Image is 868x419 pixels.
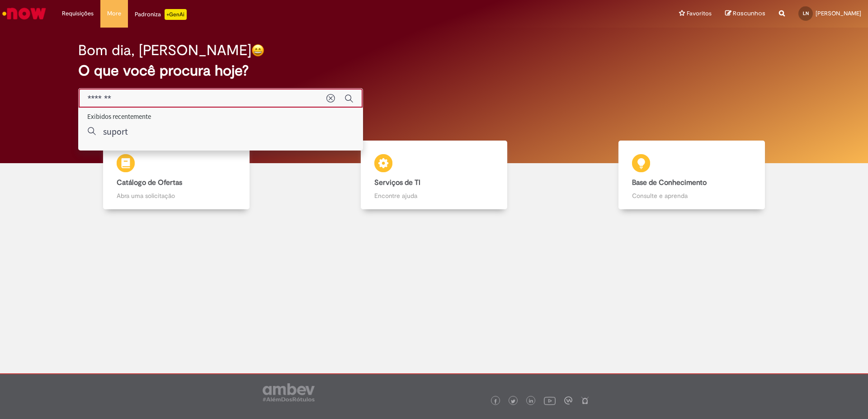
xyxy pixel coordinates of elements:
img: logo_footer_workplace.png [564,396,572,405]
a: Catálogo de Ofertas Abra uma solicitação [47,141,305,210]
img: logo_footer_naosei.png [581,396,589,405]
a: Serviços de TI Encontre ajuda [305,141,563,210]
a: Rascunhos [725,9,765,18]
img: happy-face.png [251,44,264,57]
p: +GenAi [165,9,187,20]
span: [PERSON_NAME] [816,9,861,17]
h2: O que você procura hoje? [78,63,790,79]
img: logo_footer_facebook.png [493,399,498,404]
span: Favoritos [687,9,712,18]
p: Encontre ajuda [374,191,494,200]
span: More [107,9,121,18]
img: logo_footer_twitter.png [511,399,515,404]
a: Base de Conhecimento Consulte e aprenda [563,141,821,210]
b: Catálogo de Ofertas [117,178,182,187]
span: Rascunhos [733,9,765,18]
img: ServiceNow [1,5,47,23]
img: logo_footer_ambev_rotulo_gray.png [263,383,315,401]
img: logo_footer_youtube.png [544,395,556,406]
p: Abra uma solicitação [117,191,236,200]
img: logo_footer_linkedin.png [529,399,533,404]
p: Consulte e aprenda [632,191,751,200]
b: Serviços de TI [374,178,420,187]
div: Padroniza [135,9,187,20]
h2: Bom dia, [PERSON_NAME] [78,42,251,58]
span: LN [803,10,809,16]
b: Base de Conhecimento [632,178,707,187]
span: Requisições [62,9,94,18]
